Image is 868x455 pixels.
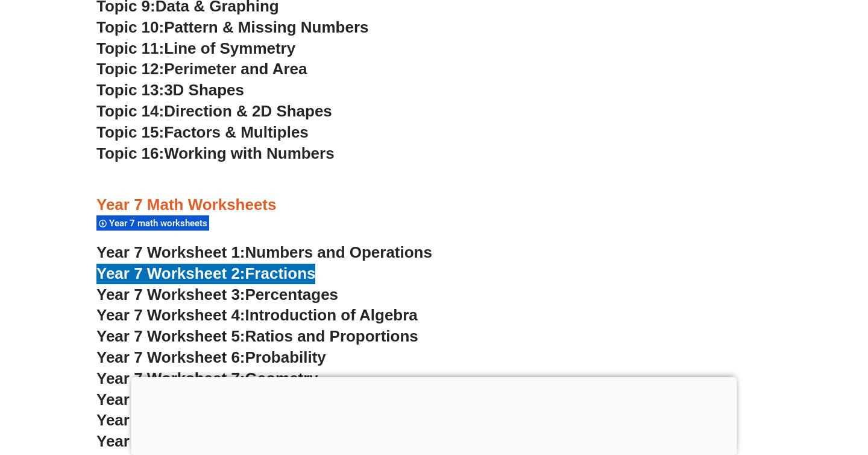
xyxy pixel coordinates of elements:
[96,123,309,141] a: Topic 15:Factors & Multiples
[96,60,164,78] span: Topic 12:
[109,218,211,229] span: Year 7 math worksheets
[96,411,245,429] span: Year 7 Worksheet 9:
[131,377,737,452] iframe: Advertisement
[96,39,295,57] a: Topic 11:Line of Symmetry
[164,102,332,120] span: Direction & 2D Shapes
[245,243,432,261] span: Numbers and Operations
[661,319,868,455] iframe: Chat Widget
[164,60,307,78] span: Perimeter and Area
[96,81,164,99] span: Topic 13:
[96,390,354,409] a: Year 7 Worksheet 8:Measurements
[164,144,334,162] span: Working with Numbers
[96,306,245,324] span: Year 7 Worksheet 4:
[164,18,368,36] span: Pattern & Missing Numbers
[245,369,318,387] span: Geometry
[245,306,418,324] span: Introduction of Algebra
[96,243,432,261] a: Year 7 Worksheet 1:Numbers and Operations
[96,327,418,345] a: Year 7 Worksheet 5:Ratios and Proportions
[96,39,164,57] span: Topic 11:
[245,264,316,282] span: Fractions
[96,411,385,429] a: Year 7 Worksheet 9:Data and Statistics
[164,39,295,57] span: Line of Symmetry
[96,348,245,366] span: Year 7 Worksheet 6:
[96,81,244,99] a: Topic 13:3D Shapes
[96,432,442,450] a: Year 7 Worksheet 10:Real-life Problem Solving
[96,264,315,282] a: Year 7 Worksheet 2:Fractions
[96,369,318,387] a: Year 7 Worksheet 7:Geometry
[245,327,418,345] span: Ratios and Proportions
[96,102,332,120] a: Topic 14:Direction & 2D Shapes
[96,123,164,141] span: Topic 15:
[96,264,245,282] span: Year 7 Worksheet 2:
[245,348,326,366] span: Probability
[96,432,254,450] span: Year 7 Worksheet 10:
[96,306,418,324] a: Year 7 Worksheet 4:Introduction of Algebra
[96,243,245,261] span: Year 7 Worksheet 1:
[96,348,326,366] a: Year 7 Worksheet 6:Probability
[96,60,307,78] a: Topic 12:Perimeter and Area
[164,81,244,99] span: 3D Shapes
[96,327,245,345] span: Year 7 Worksheet 5:
[96,144,335,162] a: Topic 16:Working with Numbers
[96,195,772,215] h3: Year 7 Math Worksheets
[245,285,339,304] span: Percentages
[164,123,309,141] span: Factors & Multiples
[96,369,245,387] span: Year 7 Worksheet 7:
[96,18,164,36] span: Topic 10:
[96,144,164,162] span: Topic 16:
[96,390,245,409] span: Year 7 Worksheet 8:
[96,215,209,231] div: Year 7 math worksheets
[96,18,368,36] a: Topic 10:Pattern & Missing Numbers
[96,102,164,120] span: Topic 14:
[96,285,245,304] span: Year 7 Worksheet 3:
[96,285,338,304] a: Year 7 Worksheet 3:Percentages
